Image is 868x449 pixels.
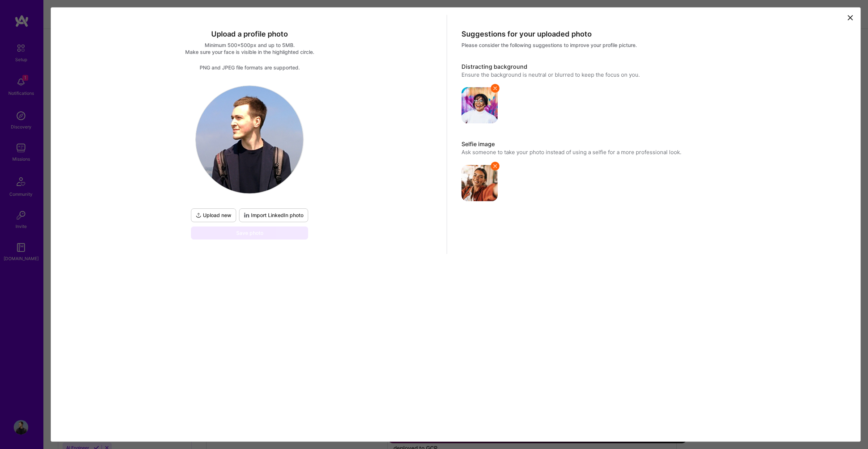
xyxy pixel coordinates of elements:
[244,212,303,219] span: Import LinkedIn photo
[58,42,441,48] div: Minimum 500x500px and up to 5MB.
[58,64,441,71] div: PNG and JPEG file formats are supported.
[191,208,236,222] button: Upload new
[196,86,303,194] img: logo
[461,29,844,39] div: Suggestions for your uploaded photo
[461,165,498,201] img: avatar
[190,85,310,240] div: logoUpload newImport LinkedIn photoSave photo
[58,29,441,39] div: Upload a profile photo
[239,208,308,222] button: Import LinkedIn photo
[461,63,844,71] div: Distracting background
[239,208,308,222] div: To import a profile photo add your LinkedIn URL to your profile.
[461,140,844,148] div: Selfie image
[461,148,844,156] div: Ask someone to take your photo instead of using a selfie for a more professional look.
[196,212,231,219] span: Upload new
[244,212,250,218] i: icon LinkedInDarkV2
[461,71,844,79] div: Ensure the background is neutral or blurred to keep the focus on you.
[58,48,441,55] div: Make sure your face is visible in the highlighted circle.
[461,87,498,123] img: avatar
[461,42,844,48] div: Please consider the following suggestions to improve your profile picture.
[196,212,201,218] i: icon UploadDark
